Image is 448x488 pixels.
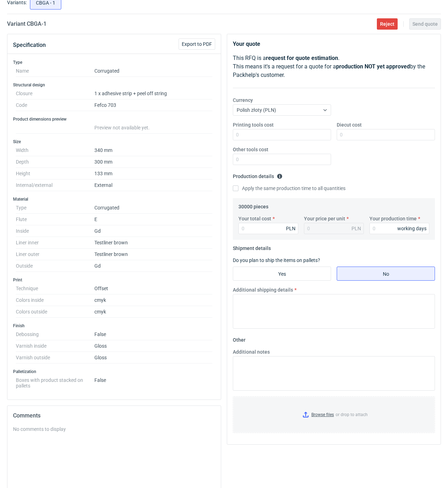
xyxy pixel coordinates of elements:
[94,260,212,272] dd: Gd
[94,214,212,225] dd: E
[380,22,394,26] span: Reject
[233,334,245,343] legend: Other
[233,146,268,153] label: Other tools cost
[351,225,361,232] div: PLN
[233,348,270,355] label: Additional notes
[266,55,338,61] strong: request for quote estimation
[16,237,94,249] dt: Liner inner
[13,277,215,283] h3: Print
[369,215,417,222] label: Your production time
[233,97,253,104] label: Currency
[7,20,46,28] h2: Variant CBGA - 1
[16,260,94,272] dt: Outside
[409,18,441,30] button: Send quote
[13,116,215,122] h3: Product dimensions preview
[182,42,212,47] span: Export to PDF
[16,283,94,294] dt: Technique
[13,426,215,433] div: No comments to display
[377,18,398,30] button: Reject
[16,214,94,225] dt: Flute
[336,63,410,70] strong: production NOT yet approved
[16,88,94,99] dt: Closure
[412,22,438,26] span: Send quote
[233,257,320,263] label: Do you plan to ship the items on pallets?
[94,225,212,237] dd: Gd
[94,65,212,77] dd: Corrugated
[16,99,94,111] dt: Code
[94,145,212,156] dd: 340 mm
[13,139,215,145] h3: Size
[233,129,331,140] input: 0
[94,352,212,364] dd: Gloss
[304,215,345,222] label: Your price per unit
[13,411,215,420] h2: Comments
[94,306,212,318] dd: cmyk
[13,82,215,88] h3: Structural design
[233,54,435,79] p: This RFQ is a . This means it's a request for a quote for a by the Packhelp's customer.
[16,306,94,318] dt: Colors outside
[238,223,298,234] input: 0
[13,37,46,54] button: Specification
[369,223,429,234] input: 0
[16,294,94,306] dt: Colors inside
[94,374,212,389] dd: False
[233,243,271,251] legend: Shipment details
[16,249,94,260] dt: Liner outer
[16,145,94,156] dt: Width
[16,65,94,77] dt: Name
[94,202,212,214] dd: Corrugated
[94,294,212,306] dd: cmyk
[233,41,260,47] strong: Your quote
[233,171,282,179] legend: Production details
[337,267,435,281] label: No
[94,125,150,130] span: Preview not available yet.
[286,225,295,232] div: PLN
[94,156,212,168] dd: 300 mm
[94,99,212,111] dd: Fefco 703
[94,340,212,352] dd: Gloss
[13,60,215,65] h3: Type
[337,121,362,128] label: Diecut cost
[16,202,94,214] dt: Type
[16,340,94,352] dt: Varnish inside
[233,185,346,192] label: Apply the same production time to all quantities
[94,249,212,260] dd: Testliner brown
[94,283,212,294] dd: Offset
[233,121,274,128] label: Printing tools cost
[397,225,427,232] div: working days
[238,215,271,222] label: Your total cost
[13,196,215,202] h3: Material
[16,156,94,168] dt: Depth
[94,88,212,99] dd: 1 x adhesive strip + peel off string
[16,374,94,389] dt: Boxes with product stacked on pallets
[237,107,276,113] span: Polish złoty (PLN)
[94,329,212,340] dd: False
[238,201,268,209] legend: 30000 pieces
[94,168,212,179] dd: 133 mm
[13,369,215,374] h3: Palletization
[233,397,435,433] label: or drop to attach
[233,267,331,281] label: Yes
[16,168,94,179] dt: Height
[94,179,212,191] dd: External
[94,237,212,249] dd: Testliner brown
[16,352,94,364] dt: Varnish outside
[13,323,215,329] h3: Finish
[233,286,293,293] label: Additional shipping details
[16,329,94,340] dt: Debossing
[179,38,215,50] button: Export to PDF
[337,129,435,140] input: 0
[233,154,331,165] input: 0
[16,225,94,237] dt: Inside
[16,179,94,191] dt: Internal/external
